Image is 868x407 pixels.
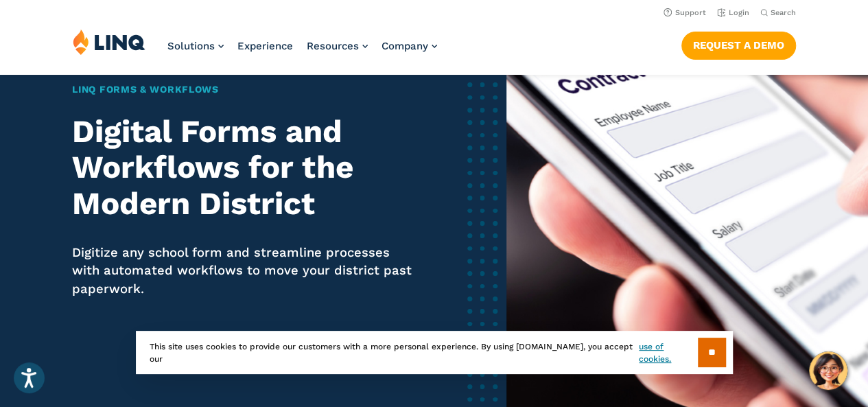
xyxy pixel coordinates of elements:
[72,82,414,97] h1: LINQ Forms & Workflows
[809,351,847,390] button: Hello, have a question? Let’s chat.
[382,40,437,52] a: Company
[664,8,706,17] a: Support
[681,29,796,59] nav: Button Navigation
[760,8,796,18] button: Open Search Bar
[167,40,215,52] span: Solutions
[237,40,293,52] a: Experience
[167,40,224,52] a: Solutions
[639,340,697,365] a: use of cookies.
[307,40,368,52] a: Resources
[382,40,428,52] span: Company
[73,29,145,55] img: LINQ | K‑12 Software
[681,32,796,59] a: Request a Demo
[72,114,414,222] h2: Digital Forms and Workflows for the Modern District
[307,40,359,52] span: Resources
[771,8,796,17] span: Search
[717,8,749,17] a: Login
[72,244,414,298] p: Digitize any school form and streamline processes with automated workflows to move your district ...
[167,29,437,74] nav: Primary Navigation
[136,331,733,374] div: This site uses cookies to provide our customers with a more personal experience. By using [DOMAIN...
